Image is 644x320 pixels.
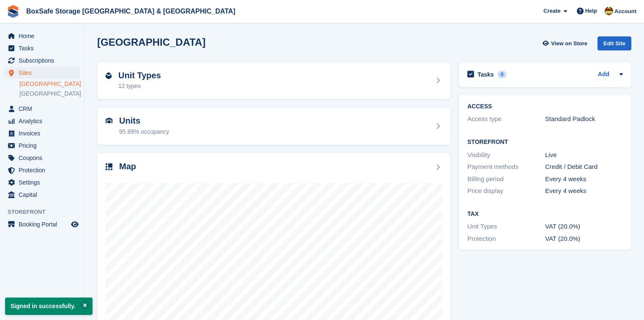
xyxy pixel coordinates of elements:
div: Billing period [467,174,545,184]
div: Every 4 weeks [545,174,623,184]
h2: Units [119,116,169,126]
a: Edit Site [598,36,631,54]
span: View on Store [551,39,587,48]
a: Preview store [70,219,80,229]
div: 0 [497,71,507,78]
span: Booking Portal [19,218,69,230]
div: Price display [467,186,545,196]
img: Kim [605,7,613,15]
span: Home [19,30,69,42]
a: View on Store [541,36,591,50]
img: unit-type-icn-2b2737a686de81e16bb02015468b77c625bbabd49415b5ef34ead5e3b44a266d.svg [106,72,112,79]
h2: [GEOGRAPHIC_DATA] [97,36,205,48]
a: Units 95.89% occupancy [97,108,450,145]
h2: Storefront [467,139,623,146]
a: menu [4,30,80,42]
a: menu [4,177,80,188]
a: menu [4,127,80,139]
a: menu [4,218,80,230]
span: Account [614,7,636,16]
h2: Map [119,162,136,171]
div: Standard Padlock [545,114,623,124]
div: Visibility [467,150,545,160]
span: Settings [19,177,69,188]
div: VAT (20.0%) [545,234,623,244]
a: menu [4,115,80,127]
h2: Unit Types [118,71,161,80]
span: Analytics [19,115,69,127]
img: stora-icon-8386f47178a22dfd0bd8f6a31ec36ba5ce8667c1dd55bd0f319d3a0aa187defe.svg [7,5,19,18]
div: Live [545,150,623,160]
span: Coupons [19,152,69,164]
a: menu [4,140,80,152]
a: menu [4,152,80,164]
div: Credit / Debit Card [545,162,623,172]
span: Create [543,7,560,15]
a: [GEOGRAPHIC_DATA] [19,80,80,88]
img: unit-icn-7be61d7bf1b0ce9d3e12c5938cc71ed9869f7b940bace4675aadf7bd6d80202e.svg [106,118,112,124]
span: Tasks [19,42,69,54]
div: Protection [467,234,545,244]
a: menu [4,103,80,115]
span: Subscriptions [19,55,69,66]
p: Signed in successfully. [5,298,93,315]
span: Storefront [8,208,84,216]
img: map-icn-33ee37083ee616e46c38cad1a60f524a97daa1e2b2c8c0bc3eb3415660979fc1.svg [106,163,112,170]
h2: ACCESS [467,103,623,110]
span: Sites [19,67,69,79]
div: 12 types [118,82,161,91]
a: Add [598,70,609,80]
span: Capital [19,189,69,201]
a: BoxSafe Storage [GEOGRAPHIC_DATA] & [GEOGRAPHIC_DATA] [23,4,239,18]
div: Edit Site [598,36,631,50]
a: menu [4,189,80,201]
a: [GEOGRAPHIC_DATA] [19,90,80,98]
h2: Tasks [478,71,494,78]
div: Access type [467,114,545,124]
a: menu [4,42,80,54]
a: menu [4,164,80,176]
a: menu [4,67,80,79]
a: menu [4,55,80,66]
span: CRM [19,103,69,115]
span: Help [585,7,597,15]
span: Pricing [19,140,69,152]
a: Unit Types 12 types [97,62,450,99]
span: Invoices [19,127,69,139]
span: Protection [19,164,69,176]
div: Every 4 weeks [545,186,623,196]
div: VAT (20.0%) [545,222,623,232]
div: 95.89% occupancy [119,127,169,136]
div: Unit Types [467,222,545,232]
h2: Tax [467,211,623,218]
div: Payment methods [467,162,545,172]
